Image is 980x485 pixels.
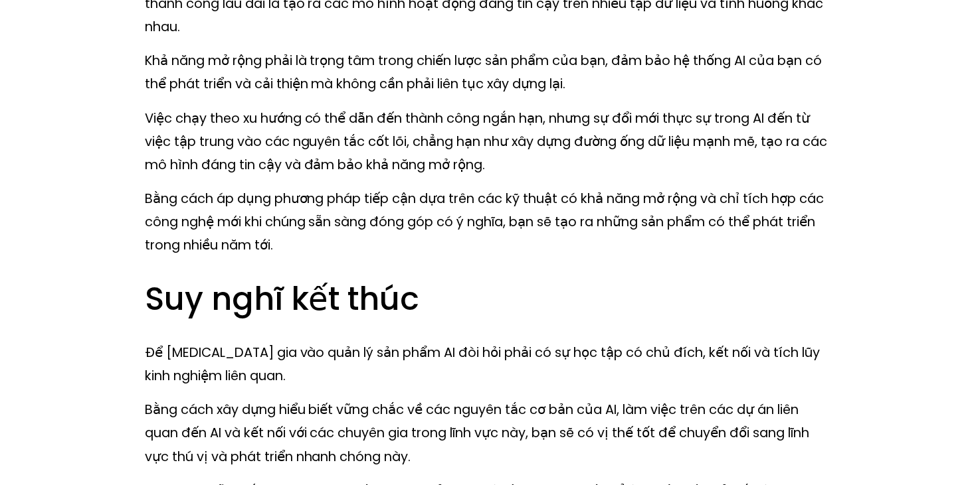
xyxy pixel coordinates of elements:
font: Việc chạy theo xu hướng có thể dẫn đến thành công ngắn hạn, nhưng sự đổi mới thực sự trong AI đến... [145,109,831,174]
font: Để [MEDICAL_DATA] gia vào quản lý sản phẩm AI đòi hỏi phải có sự học tập có chủ đích, kết nối và ... [145,343,824,385]
font: Suy nghĩ kết thúc [145,277,420,321]
font: Bằng cách áp dụng phương pháp tiếp cận dựa trên các kỹ thuật có khả năng mở rộng và chỉ tích hợp ... [145,189,828,254]
font: Bằng cách xây dựng hiểu biết vững chắc về các nguyên tắc cơ bản của AI, làm việc trên các dự án l... [145,400,813,465]
font: Khả năng mở rộng phải là trọng tâm trong chiến lược sản phẩm của bạn, đảm bảo hệ thống AI của bạn... [145,51,826,93]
